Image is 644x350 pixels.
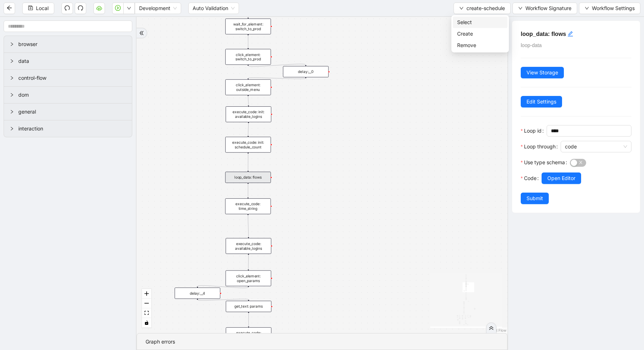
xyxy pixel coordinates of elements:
[526,98,556,106] span: Edit Settings
[248,123,248,136] g: Edge from execute_code: init: available_logins to execute_code: init: schedule_count
[197,286,248,288] g: Edge from click_element: open_params to delay:__4
[489,326,494,331] span: double-right
[567,29,573,38] div: click to edit id
[10,42,14,46] span: right
[248,64,305,66] g: Edge from click_element: switch_to_prod to delay:__0
[4,53,132,69] div: data
[112,3,124,14] button: play-circle
[283,66,328,77] div: delay:__0
[115,5,121,11] span: play-circle
[459,6,464,10] span: down
[521,96,562,107] button: Edit Settings
[225,172,271,183] div: loop_data: flows
[579,3,640,14] button: downWorkflow Settings
[225,198,271,214] div: execute_code: time_string
[567,31,573,37] span: edit
[565,141,627,152] span: code
[521,29,631,38] h5: loop_data: flows
[18,125,126,133] span: interaction
[585,6,589,10] span: down
[146,338,498,346] div: Graph errors
[18,57,126,65] span: data
[542,172,581,184] button: Open Editor
[6,5,12,11] span: arrow-left
[10,110,14,114] span: right
[64,5,70,11] span: undo
[225,79,271,95] div: click_element: outside_menu
[75,3,86,14] button: redo
[526,69,558,77] span: View Storage
[226,106,271,122] div: execute_code: init: available_logins
[18,40,126,48] span: browser
[139,3,177,14] span: Development
[28,5,33,10] span: save
[78,5,83,11] span: redo
[226,238,271,254] div: execute_code: available_logins
[18,91,126,99] span: dom
[36,4,49,12] span: Local
[524,158,565,166] span: Use type schema
[18,74,126,82] span: control-flow
[225,19,271,34] div: wait_for_element: switch_to_prod
[457,18,503,26] span: Select
[127,6,131,10] span: down
[457,41,503,49] span: Remove
[466,4,505,12] span: create-schedule
[526,194,543,202] span: Submit
[521,42,542,48] span: loop-data
[10,76,14,80] span: right
[518,6,523,10] span: down
[197,299,248,300] g: Edge from delay:__4 to get_text: params
[4,70,132,86] div: control-flow
[248,78,305,79] g: Edge from delay:__0 to click_element: outside_menu
[4,103,132,120] div: general
[4,36,132,52] div: browser
[454,3,511,14] button: downcreate-schedule
[226,327,271,343] div: execute_code: flow_param_count
[488,328,506,332] a: React Flow attribution
[512,3,577,14] button: downWorkflow Signature
[226,301,271,312] div: get_text: params
[592,4,635,12] span: Workflow Settings
[457,30,503,38] span: Create
[225,49,271,65] div: click_element: switch_to_prod
[93,3,105,14] button: cloud-server
[547,174,575,182] span: Open Editor
[4,120,132,137] div: interaction
[226,270,271,286] div: click_element: open_params
[525,4,571,12] span: Workflow Signature
[4,3,15,14] button: arrow-left
[248,96,248,105] g: Edge from click_element: outside_menu to execute_code: init: available_logins
[10,126,14,131] span: right
[248,215,248,237] g: Edge from execute_code: time_string to execute_code: available_logins
[225,137,271,153] div: execute_code: init: schedule_count
[142,299,151,308] button: zoom out
[524,174,537,182] span: Code
[175,287,220,299] div: delay:__4
[142,318,151,328] button: toggle interactivity
[521,67,564,78] button: View Storage
[139,31,144,36] span: double-right
[524,127,542,135] span: Loop id
[524,143,556,151] span: Loop through
[22,3,54,14] button: saveLocal
[4,87,132,103] div: dom
[18,108,126,116] span: general
[142,289,151,299] button: zoom in
[61,3,73,14] button: undo
[96,5,102,11] span: cloud-server
[521,193,549,204] button: Submit
[142,308,151,318] button: fit view
[10,93,14,97] span: right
